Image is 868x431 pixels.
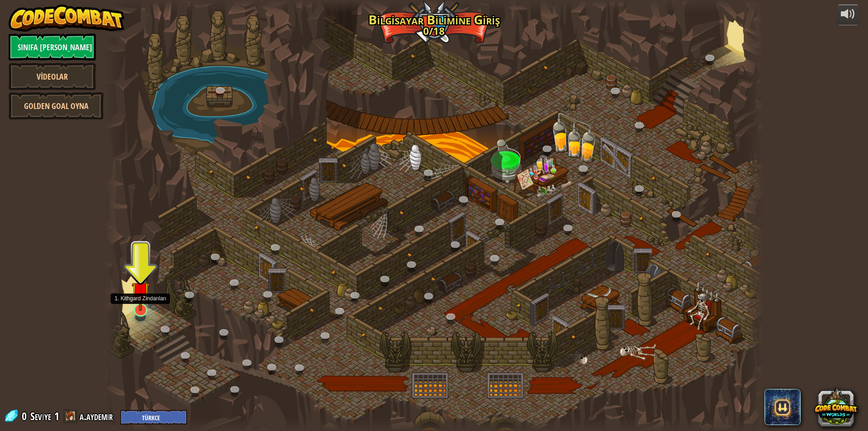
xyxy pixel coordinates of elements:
[22,409,29,423] span: 0
[9,5,124,32] img: CodeCombat - Learn how to code by playing a game
[9,92,104,119] a: Golden Goal Oyna
[30,409,51,424] span: Seviye
[80,409,116,423] a: a.aydemir
[837,5,859,26] button: Sesi ayarla
[132,270,149,311] img: level-banner-unstarted.png
[54,409,59,423] span: 1
[9,33,96,61] a: Sınıfa [PERSON_NAME]
[9,63,96,90] a: Videolar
